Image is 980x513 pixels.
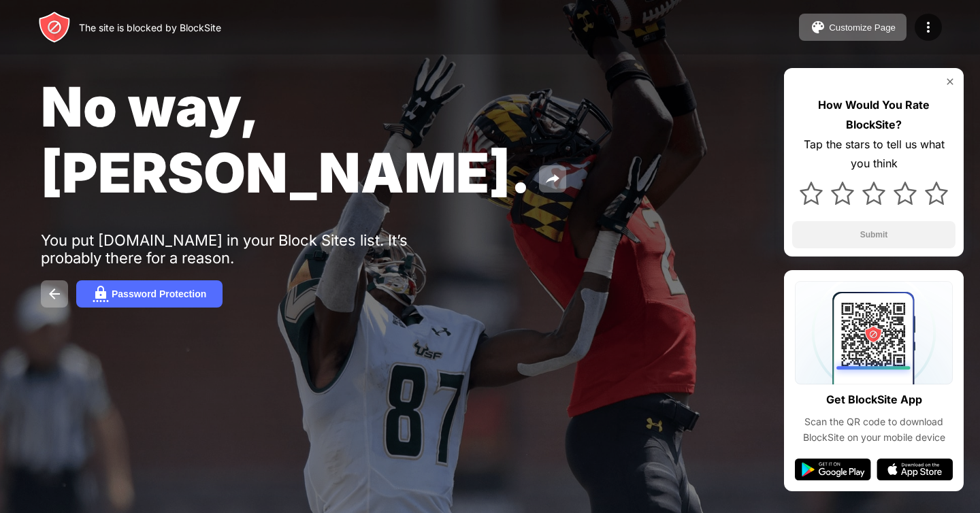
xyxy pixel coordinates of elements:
[920,19,936,35] img: menu-icon.svg
[792,221,955,248] button: Submit
[41,73,531,205] span: No way, [PERSON_NAME].
[76,280,223,308] button: Password Protection
[810,19,826,35] img: pallet.svg
[46,286,63,302] img: back.svg
[79,22,221,33] div: The site is blocked by BlockSite
[795,459,871,480] img: google-play.svg
[831,182,854,205] img: star.svg
[877,459,953,480] img: app-store.svg
[792,135,955,174] div: Tap the stars to tell us what you think
[800,182,823,205] img: star.svg
[826,390,922,410] div: Get BlockSite App
[799,14,906,41] button: Customize Page
[544,171,561,187] img: share.svg
[925,182,948,205] img: star.svg
[93,286,109,302] img: password.svg
[945,76,955,87] img: rate-us-close.svg
[894,182,917,205] img: star.svg
[792,95,955,135] div: How Would You Rate BlockSite?
[795,414,953,445] div: Scan the QR code to download BlockSite on your mobile device
[112,288,206,299] div: Password Protection
[38,11,71,44] img: header-logo.svg
[829,22,896,33] div: Customize Page
[862,182,885,205] img: star.svg
[41,231,461,267] div: You put [DOMAIN_NAME] in your Block Sites list. It’s probably there for a reason.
